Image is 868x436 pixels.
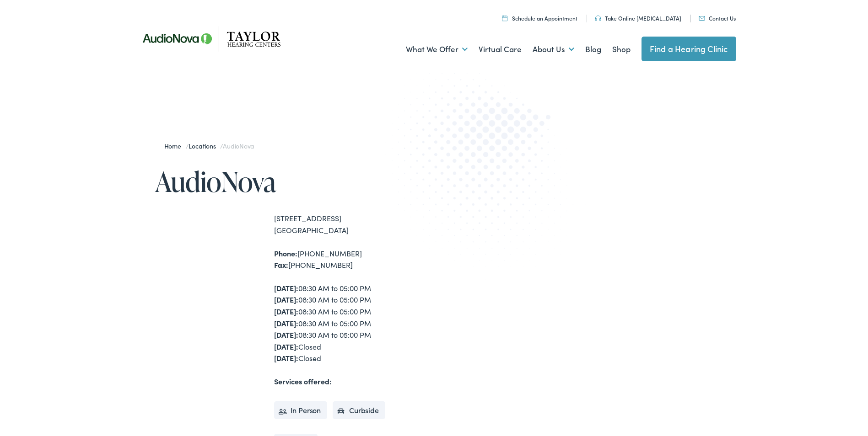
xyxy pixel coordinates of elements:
strong: Fax: [274,260,288,270]
a: Virtual Care [479,32,522,66]
li: In Person [274,401,328,420]
a: Shop [612,32,631,66]
li: Curbside [333,401,385,420]
a: Blog [585,32,601,66]
a: Find a Hearing Clinic [642,37,736,61]
div: [PHONE_NUMBER] [PHONE_NUMBER] [274,248,434,271]
span: AudioNova [223,141,254,150]
a: What We Offer [406,32,468,66]
strong: [DATE]: [274,353,298,363]
a: Home [164,141,186,150]
div: 08:30 AM to 05:00 PM 08:30 AM to 05:00 PM 08:30 AM to 05:00 PM 08:30 AM to 05:00 PM 08:30 AM to 0... [274,282,434,364]
a: Take Online [MEDICAL_DATA] [595,14,681,22]
strong: Services offered: [274,376,332,386]
strong: [DATE]: [274,294,298,304]
a: About Us [533,32,574,66]
strong: Phone: [274,248,297,258]
strong: [DATE]: [274,341,298,351]
img: utility icon [699,16,705,21]
img: utility icon [502,15,507,21]
a: Locations [189,141,220,150]
span: / / [164,141,254,150]
img: utility icon [595,16,601,21]
strong: [DATE]: [274,318,298,328]
a: Schedule an Appointment [502,14,577,22]
h1: AudioNova [155,166,434,197]
strong: [DATE]: [274,283,298,293]
strong: [DATE]: [274,330,298,340]
a: Contact Us [699,14,736,22]
div: [STREET_ADDRESS] [GEOGRAPHIC_DATA] [274,213,434,236]
strong: [DATE]: [274,306,298,316]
